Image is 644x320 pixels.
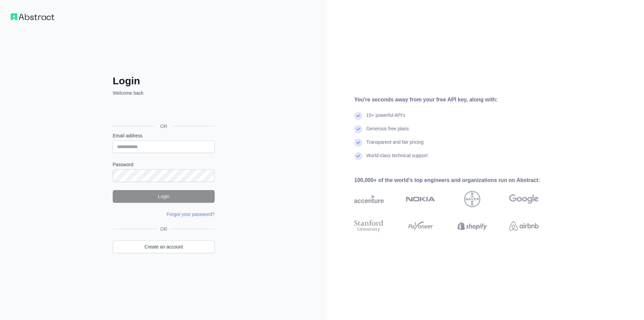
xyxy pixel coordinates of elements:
[458,219,487,233] img: shopify
[354,96,560,104] div: You're seconds away from your free API key, along with:
[354,125,362,133] img: check mark
[464,191,480,207] img: bayer
[113,190,215,203] button: Login
[406,219,435,233] img: payoneer
[354,191,384,207] img: accenture
[11,13,54,20] img: Workflow
[155,123,173,130] span: OR
[354,219,384,233] img: stanford university
[354,176,560,184] div: 100,000+ of the world's top engineers and organizations run on Abstract:
[366,139,424,152] div: Transparent and fair pricing
[354,139,362,147] img: check mark
[509,191,539,207] img: google
[113,132,215,139] label: Email address
[113,75,215,87] h2: Login
[113,240,215,253] a: Create an account
[113,161,215,168] label: Password
[366,112,405,125] div: 15+ powerful API's
[158,226,170,232] span: OR
[167,212,215,217] a: Forgot your password?
[366,125,409,139] div: Generous free plans
[113,90,215,96] p: Welcome back
[509,219,539,233] img: airbnb
[406,191,435,207] img: nokia
[354,112,362,120] img: check mark
[366,152,428,166] div: World-class technical support
[109,104,217,119] iframe: Botão "Fazer login com o Google"
[354,152,362,160] img: check mark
